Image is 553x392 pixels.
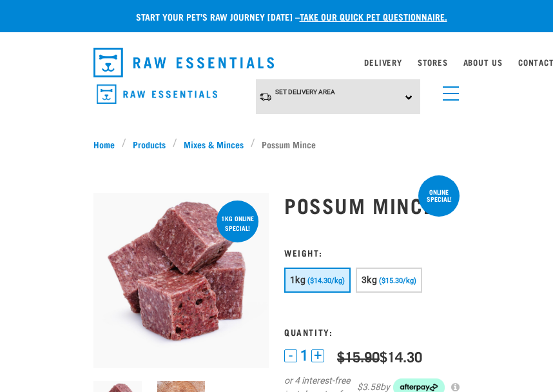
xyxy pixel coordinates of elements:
a: take our quick pet questionnaire. [300,14,447,19]
nav: breadcrumbs [93,137,460,151]
span: 1 [300,349,308,362]
button: 1kg ($14.30/kg) [284,268,351,293]
img: Raw Essentials Logo [93,48,274,77]
button: - [284,349,297,362]
a: Stores [418,60,448,64]
a: Home [93,137,122,151]
span: Set Delivery Area [275,88,335,95]
a: menu [436,79,460,102]
img: 1102 Possum Mince 01 [93,193,269,368]
strike: $15.90 [337,352,380,360]
a: About Us [463,60,503,64]
a: Mixes & Minces [177,137,251,151]
div: $14.30 [337,348,422,364]
img: van-moving.png [259,92,272,102]
span: 3kg [362,275,377,285]
span: ($14.30/kg) [307,277,345,285]
img: Raw Essentials Logo [97,84,217,104]
a: Delivery [364,60,402,64]
span: 1kg [290,275,306,285]
h1: Possum Mince [284,193,460,217]
h3: Weight: [284,248,460,257]
button: + [311,349,324,362]
h3: Quantity: [284,327,460,337]
span: ($15.30/kg) [379,277,416,285]
nav: dropdown navigation [83,43,470,83]
a: Products [126,137,173,151]
button: 3kg ($15.30/kg) [356,268,422,293]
